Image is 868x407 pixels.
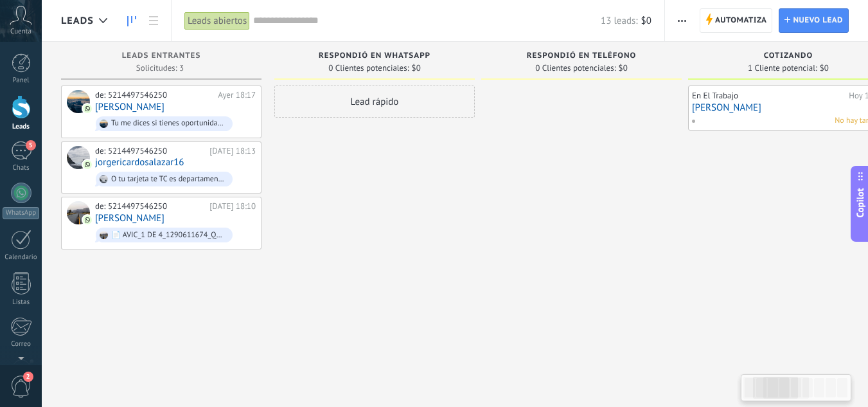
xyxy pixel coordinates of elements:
span: Respondió en Teléfono [527,51,637,60]
div: Respondió en Teléfono [488,51,675,62]
span: Copilot [854,188,867,217]
span: 5 [26,140,36,150]
div: Respondió en Whatsapp [281,51,468,62]
span: Cuenta [10,28,31,36]
span: $0 [641,15,651,27]
div: WhatsApp [3,207,39,219]
span: Nuevo lead [793,9,843,32]
div: [DATE] 18:10 [209,201,256,212]
span: Automatiza [715,9,767,32]
span: $0 [412,64,421,72]
div: Leads [3,123,40,131]
img: com.amocrm.amocrmwa.svg [83,215,92,224]
div: Leads Entrantes [67,51,255,62]
img: com.amocrm.amocrmwa.svg [83,104,92,113]
div: Correo [3,340,40,348]
span: $0 [820,64,829,72]
div: 📄 AVIC_1 DE 4_1290611674_QUALITAS.pdf [111,231,227,240]
span: Leads Entrantes [122,51,201,60]
a: Automatiza [700,8,773,33]
div: Leads abiertos [184,12,250,30]
div: O tu tarjeta te TC es departamental ? [111,175,227,184]
div: Gloria Villalpando [67,201,90,224]
div: Lead rápido [274,86,475,118]
div: En El Trabajo [692,91,846,101]
div: de: 5214497546250 [95,146,205,156]
a: jorgericardosalazar16 [95,157,184,168]
span: 0 Clientes potenciales: [328,64,409,72]
div: WOLF [67,90,90,113]
a: Leads [121,8,143,33]
div: jorgericardosalazar16 [67,146,90,169]
span: 2 [23,372,33,382]
div: Tu me dices si tienes oportunidad de una llamada [111,119,227,128]
div: [DATE] 18:13 [209,146,256,156]
a: Lista [143,8,164,33]
div: Chats [3,164,40,172]
span: Respondió en Whatsapp [319,51,430,60]
button: Más [673,8,691,33]
span: 13 leads: [601,15,637,27]
a: [PERSON_NAME] [95,213,164,224]
span: Solicitudes: 3 [136,64,184,72]
span: 1 Cliente potencial: [748,64,817,72]
div: Calendario [3,253,40,262]
a: [PERSON_NAME] [95,102,164,113]
div: Ayer 18:17 [218,90,256,100]
div: de: 5214497546250 [95,201,205,212]
span: Cotizando [764,51,813,60]
a: Nuevo lead [779,8,849,33]
span: Leads [61,15,94,27]
div: de: 5214497546250 [95,90,213,100]
img: com.amocrm.amocrmwa.svg [83,160,92,169]
span: $0 [619,64,628,72]
div: Panel [3,77,40,85]
span: 0 Clientes potenciales: [535,64,616,72]
div: Listas [3,298,40,307]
